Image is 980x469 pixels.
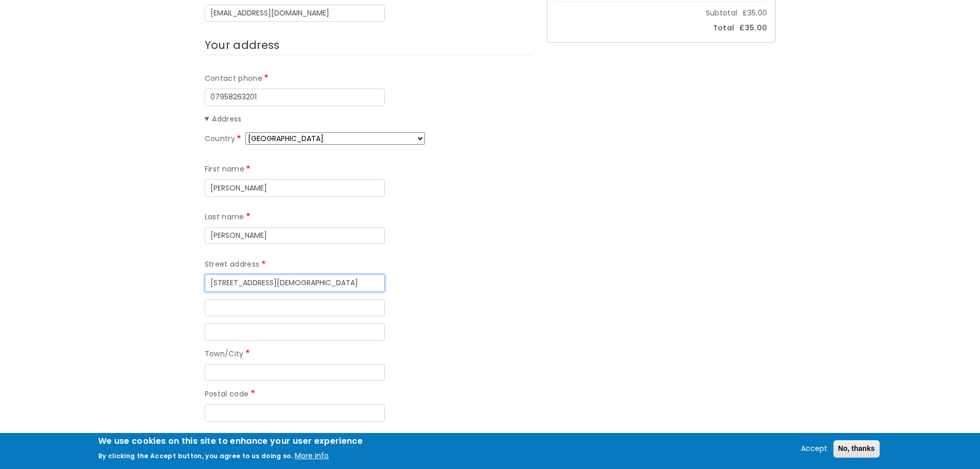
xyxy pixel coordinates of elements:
[205,38,280,53] span: Your address
[708,22,740,34] span: Total
[205,133,243,145] label: Country
[98,451,293,460] p: By clicking the Accept button, you agree to us doing so.
[205,113,531,126] summary: Address
[205,388,257,401] label: Postal code
[701,7,743,20] span: Subtotal
[205,163,253,176] label: First name
[205,429,531,448] label: Order Comments
[205,211,253,223] label: Last name
[98,436,363,447] h2: We use cookies on this site to enhance your user experience
[742,7,767,20] span: £35.00
[833,440,880,458] button: No, thanks
[205,348,252,360] label: Town/City
[739,22,767,34] span: £35.00
[205,258,268,271] label: Street address
[797,443,831,455] button: Accept
[205,73,271,85] label: Contact phone
[295,450,329,462] button: More info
